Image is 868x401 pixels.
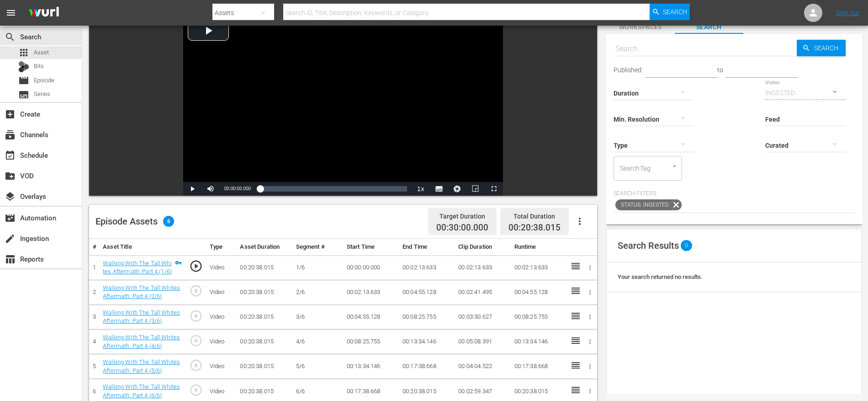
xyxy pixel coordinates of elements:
span: Asset [18,47,29,58]
span: Status: INGESTED [615,199,671,210]
td: 1 [89,255,99,280]
div: Progress Bar [260,186,407,192]
span: 6 [163,216,174,227]
a: Walking With The Tall Whites Aftermath: Part 4 (5/6) [103,358,180,374]
span: play_circle_outline [189,383,203,397]
td: 00:17:38.668 [399,354,455,379]
td: Video [206,305,237,329]
a: Sign Out [836,9,859,16]
th: Asset Title [99,239,185,256]
span: play_circle_outline [189,259,203,273]
div: Bits [18,61,29,72]
span: Search [810,40,846,56]
span: Bits [34,62,44,71]
td: 4 [89,330,99,354]
div: Target Duration [436,210,488,223]
td: 2 [89,280,99,305]
a: Walking With The Tall Whites Aftermath: Part 4 (2/6) [103,284,180,300]
td: 3 [89,305,99,329]
td: 00:20:38.015 [236,354,292,379]
button: Playback Rate [412,182,430,196]
th: Segment # [292,239,343,256]
span: Channels [5,129,16,140]
span: Overlays [5,191,16,202]
td: Video [206,330,237,354]
div: INGESTED [765,80,846,106]
a: Walking With The Tall Whites Aftermath: Part 4 (6/6) [103,383,180,399]
td: 00:08:25.755 [399,305,455,329]
button: Play [183,182,201,196]
span: Your search returned no results. [618,273,703,280]
span: 00:00:00.000 [224,186,251,191]
td: 00:13:34.146 [399,330,455,354]
span: play_circle_outline [189,284,203,298]
td: 00:13:34.146 [343,354,399,379]
button: Open [670,162,679,171]
td: 00:00:00.000 [343,255,399,280]
td: 00:04:55.128 [343,305,399,329]
span: play_circle_outline [189,358,203,372]
td: 00:20:38.015 [236,305,292,329]
td: 00:20:38.015 [236,330,292,354]
td: 00:20:38.015 [236,255,292,280]
span: 00:30:00.000 [436,223,488,233]
span: menu [5,7,16,18]
span: Search [663,4,687,20]
th: Runtime [511,239,566,256]
div: Episode Assets [95,216,174,227]
td: 00:13:34.146 [511,330,566,354]
td: 00:17:38.668 [511,354,566,379]
td: 00:02:41.495 [455,280,510,305]
a: Walking With The Tall Whites Aftermath: Part 4 (3/6) [103,309,180,325]
th: Clip Duration [455,239,510,256]
td: 5 [89,354,99,379]
th: End Time [399,239,455,256]
span: 0 [681,240,692,251]
td: 3/6 [292,305,343,329]
a: Walking With The Tall Whites Aftermath: Part 4 (1/6) [103,260,172,275]
td: 00:08:25.755 [343,330,399,354]
div: Video Player [183,16,503,196]
td: 00:20:38.015 [236,280,292,305]
td: Video [206,255,237,280]
td: 1/6 [292,255,343,280]
a: Walking With The Tall Whites Aftermath: Part 4 (4/6) [103,334,180,349]
span: Search [675,21,743,33]
span: Published: [614,66,643,74]
td: 00:04:04.522 [455,354,510,379]
div: Total Duration [508,210,561,223]
button: Search [650,4,690,20]
td: 00:05:08.391 [455,330,510,354]
img: ans4CAIJ8jUAAAAAAAAAAAAAAAAAAAAAAAAgQb4GAAAAAAAAAAAAAAAAAAAAAAAAJMjXAAAAAAAAAAAAAAAAAAAAAAAAgAT5G... [22,2,66,24]
td: 00:04:55.128 [511,280,566,305]
button: Fullscreen [485,182,503,196]
td: 00:03:30.627 [455,305,510,329]
span: play_circle_outline [189,309,203,323]
button: Search [797,40,846,56]
span: Ingestion [5,233,16,244]
span: Episode [34,76,54,85]
td: 5/6 [292,354,343,379]
span: 00:20:38.015 [508,222,561,233]
th: Type [206,239,237,256]
td: 00:02:13.633 [455,255,510,280]
span: Series [18,89,29,100]
span: VOD [5,171,16,182]
p: Search Filters: [614,190,855,198]
td: 2/6 [292,280,343,305]
td: 00:02:13.633 [511,255,566,280]
td: 00:08:25.755 [511,305,566,329]
td: Video [206,354,237,379]
span: Create [5,109,16,120]
span: Schedule [5,150,16,161]
span: Automation [5,213,16,224]
th: Start Time [343,239,399,256]
td: 00:02:13.633 [343,280,399,305]
span: to [717,66,723,74]
button: Jump To Time [448,182,466,196]
button: Picture-in-Picture [466,182,485,196]
span: Asset [34,48,49,57]
button: Subtitles [430,182,448,196]
span: Reports [5,254,16,265]
span: Search Results [618,240,679,251]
